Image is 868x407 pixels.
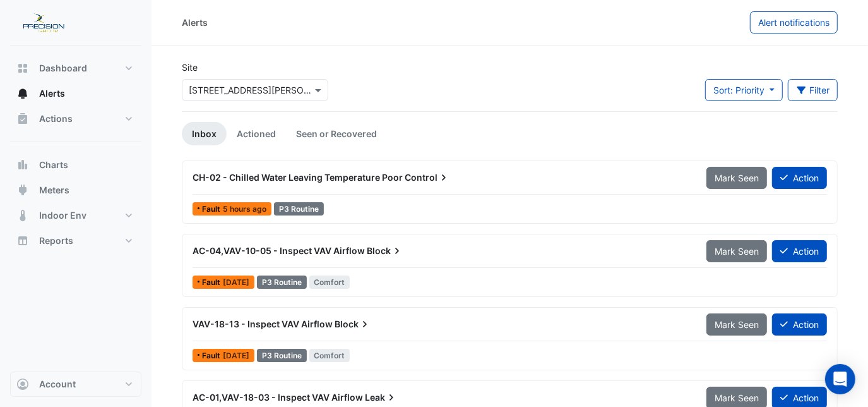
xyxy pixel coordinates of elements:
button: Dashboard [10,56,141,81]
button: Mark Seen [706,240,767,262]
div: P3 Routine [257,349,307,362]
div: P3 Routine [274,202,324,216]
button: Mark Seen [706,313,767,336]
button: Indoor Env [10,203,141,228]
a: Actioned [227,122,286,145]
button: Reports [10,228,141,253]
app-icon: Indoor Env [16,209,29,222]
a: Inbox [182,122,227,145]
app-icon: Charts [16,159,29,171]
span: Leak [365,391,398,404]
span: Fault [202,352,223,360]
button: Charts [10,152,141,178]
span: Meters [39,184,69,197]
span: Mark Seen [715,392,759,403]
div: Open Intercom Messenger [825,364,855,394]
span: Control [405,171,450,184]
button: Action [772,167,827,189]
span: CH-02 - Chilled Water Leaving Temperature Poor [193,172,403,183]
div: P3 Routine [257,276,307,289]
button: Actions [10,106,141,131]
app-icon: Reports [16,234,29,247]
span: Comfort [309,276,350,289]
button: Action [772,240,827,262]
app-icon: Meters [16,184,29,197]
app-icon: Dashboard [16,62,29,75]
span: Fault [202,205,223,213]
button: Mark Seen [706,167,767,189]
span: Alert notifications [758,17,829,28]
span: Comfort [309,349,350,362]
span: AC-01,VAV-18-03 - Inspect VAV Airflow [193,392,363,403]
span: Charts [39,159,68,171]
span: Alerts [39,87,65,100]
button: Filter [788,79,838,101]
button: Meters [10,178,141,203]
a: Seen or Recovered [286,122,387,145]
span: Sort: Priority [713,85,764,95]
span: AC-04,VAV-10-05 - Inspect VAV Airflow [193,245,365,256]
button: Alert notifications [750,11,838,33]
span: Mark Seen [715,246,759,257]
span: Mark Seen [715,319,759,330]
button: Alerts [10,81,141,106]
span: Actions [39,112,73,125]
span: Fri 08-Aug-2025 14:30 AEST [223,351,249,360]
span: Block [335,318,371,331]
img: Company Logo [15,10,72,35]
div: Alerts [182,16,208,29]
span: Indoor Env [39,209,86,222]
button: Action [772,313,827,336]
button: Sort: Priority [705,79,783,101]
span: Tue 12-Aug-2025 08:15 AEST [223,277,249,287]
label: Site [182,61,198,74]
app-icon: Actions [16,112,29,125]
button: Account [10,372,141,397]
span: Dashboard [39,62,87,75]
span: Fault [202,279,223,286]
span: Wed 13-Aug-2025 10:00 AEST [223,204,266,214]
app-icon: Alerts [16,87,29,100]
span: Reports [39,234,73,247]
span: VAV-18-13 - Inspect VAV Airflow [193,319,333,329]
span: Block [367,245,403,257]
span: Account [39,378,76,391]
span: Mark Seen [715,173,759,183]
